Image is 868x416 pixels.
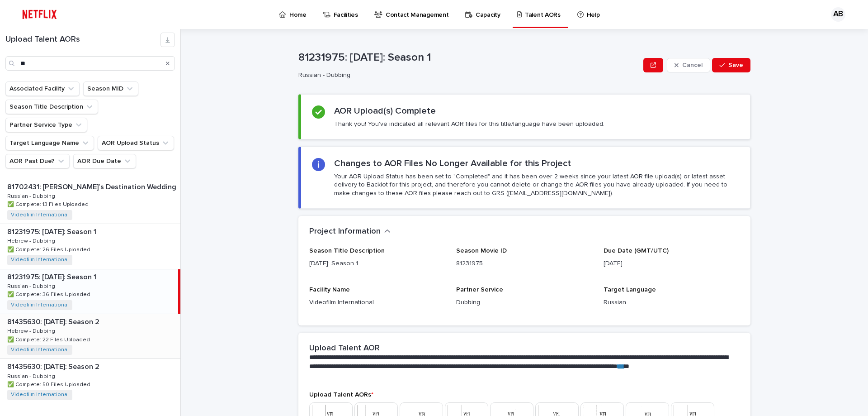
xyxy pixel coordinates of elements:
[309,248,385,254] span: Season Title Description
[334,158,571,169] h2: Changes to AOR Files No Longer Available for this Project
[5,154,70,168] button: AOR Past Due?
[7,245,92,253] p: ✅ Complete: 26 Files Uploaded
[7,326,57,335] p: Hebrew - Dubbing
[309,298,445,307] p: Videofilm International
[7,200,90,208] p: ✅ Complete: 13 Files Uploaded
[604,298,740,307] p: Russian
[456,287,503,293] span: Partner Service
[604,259,740,268] p: [DATE]
[7,380,92,388] p: ✅ Complete: 50 Files Uploaded
[667,58,710,72] button: Cancel
[5,136,94,150] button: Target Language Name
[5,56,175,71] input: Search
[7,226,98,236] p: 81231975: [DATE]: Season 1
[5,35,160,45] h1: Upload Talent AORs
[456,248,507,254] span: Season Movie ID
[7,236,57,244] p: Hebrew - Dubbing
[298,51,640,64] p: 81231975: [DATE]: Season 1
[604,287,656,293] span: Target Language
[5,118,87,132] button: Partner Service Type
[7,372,57,380] p: Russian - Dubbing
[11,257,69,263] a: Videofilm International
[11,392,69,398] a: Videofilm International
[83,81,138,96] button: Season MID
[11,302,69,308] a: Videofilm International
[604,248,669,254] span: Due Date (GMT/UTC)
[7,181,178,191] p: 81702431: [PERSON_NAME]’s Destination Wedding
[309,227,381,237] h2: Project Information
[73,154,136,168] button: AOR Due Date
[728,62,743,68] span: Save
[309,344,380,354] h2: Upload Talent AOR
[7,316,101,326] p: 81435630: [DATE]: Season 2
[5,100,98,114] button: Season Title Description
[7,290,92,298] p: ✅ Complete: 36 Files Uploaded
[309,259,445,268] p: [DATE]: Season 1
[712,58,750,72] button: Save
[7,335,92,343] p: ✅ Complete: 22 Files Uploaded
[7,191,57,200] p: Russian - Dubbing
[11,212,69,218] a: Videofilm International
[309,392,373,398] span: Upload Talent AORs
[682,62,703,68] span: Cancel
[831,7,845,22] div: AB
[334,172,739,197] p: Your AOR Upload Status has been set to "Completed" and it has been over 2 weeks since your latest...
[309,227,391,237] button: Project Information
[456,259,592,268] p: 81231975
[309,287,350,293] span: Facility Name
[7,271,98,282] p: 81231975: [DATE]: Season 1
[456,298,592,307] p: Dubbing
[334,105,436,116] h2: AOR Upload(s) Complete
[298,72,636,79] p: Russian - Dubbing
[7,282,57,290] p: Russian - Dubbing
[7,361,101,371] p: 81435630: [DATE]: Season 2
[98,136,174,150] button: AOR Upload Status
[334,120,604,128] p: Thank you! You've indicated all relevant AOR files for this title/language have been uploaded.
[18,5,61,24] img: ifQbXi3ZQGMSEF7WDB7W
[5,81,80,96] button: Associated Facility
[11,347,69,353] a: Videofilm International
